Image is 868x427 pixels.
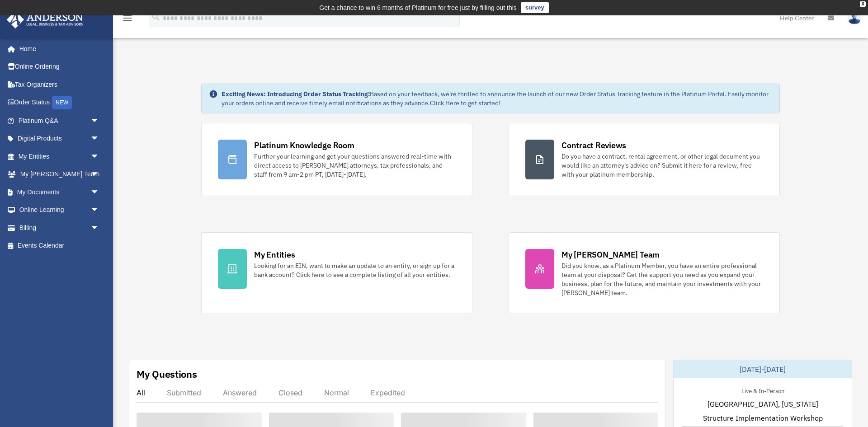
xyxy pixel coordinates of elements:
[52,96,72,109] div: NEW
[6,147,113,165] a: My Entitiesarrow_drop_down
[509,123,780,196] a: Contract Reviews Do you have a contract, rental agreement, or other legal document you would like...
[90,130,108,148] span: arrow_drop_down
[4,11,86,28] img: Anderson Advisors Platinum Portal
[324,388,349,397] div: Normal
[90,201,108,220] span: arrow_drop_down
[90,165,108,184] span: arrow_drop_down
[254,261,456,279] div: Looking for an EIN, want to make an update to an entity, or sign up for a bank account? Click her...
[90,147,108,166] span: arrow_drop_down
[521,2,549,13] a: survey
[708,399,818,409] span: [GEOGRAPHIC_DATA], [US_STATE]
[703,413,823,423] span: Structure Implementation Workshop
[278,388,302,397] div: Closed
[561,140,626,151] div: Contract Reviews
[319,2,517,13] div: Get a chance to win 6 months of Platinum for free just by filling out this
[430,99,500,107] a: Click Here to get started!
[6,75,113,94] a: Tax Organizers
[90,219,108,237] span: arrow_drop_down
[223,388,257,397] div: Answered
[201,123,472,196] a: Platinum Knowledge Room Further your learning and get your questions answered real-time with dire...
[6,112,113,130] a: Platinum Q&Aarrow_drop_down
[90,112,108,130] span: arrow_drop_down
[254,140,354,151] div: Platinum Knowledge Room
[860,1,866,7] div: close
[6,219,113,237] a: Billingarrow_drop_down
[254,152,456,179] div: Further your learning and get your questions answered real-time with direct access to [PERSON_NAM...
[6,130,113,148] a: Digital Productsarrow_drop_down
[561,261,763,297] div: Did you know, as a Platinum Member, you have an entire professional team at your disposal? Get th...
[201,232,472,314] a: My Entities Looking for an EIN, want to make an update to an entity, or sign up for a bank accoun...
[167,388,201,397] div: Submitted
[137,388,145,397] div: All
[6,58,113,76] a: Online Ordering
[222,90,370,98] strong: Exciting News: Introducing Order Status Tracking!
[509,232,780,314] a: My [PERSON_NAME] Team Did you know, as a Platinum Member, you have an entire professional team at...
[561,249,660,260] div: My [PERSON_NAME] Team
[561,152,763,179] div: Do you have a contract, rental agreement, or other legal document you would like an attorney's ad...
[6,94,113,112] a: Order StatusNEW
[137,367,197,381] div: My Questions
[122,16,133,23] a: menu
[6,201,113,219] a: Online Learningarrow_drop_down
[222,89,772,108] div: Based on your feedback, we're thrilled to announce the launch of our new Order Status Tracking fe...
[6,183,113,201] a: My Documentsarrow_drop_down
[674,360,852,378] div: [DATE]-[DATE]
[122,13,133,23] i: menu
[254,249,295,260] div: My Entities
[151,12,161,22] i: search
[371,388,405,397] div: Expedited
[6,40,108,58] a: Home
[90,183,108,202] span: arrow_drop_down
[848,11,861,24] img: User Pic
[734,385,792,395] div: Live & In-Person
[6,237,113,255] a: Events Calendar
[6,165,113,183] a: My [PERSON_NAME] Teamarrow_drop_down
